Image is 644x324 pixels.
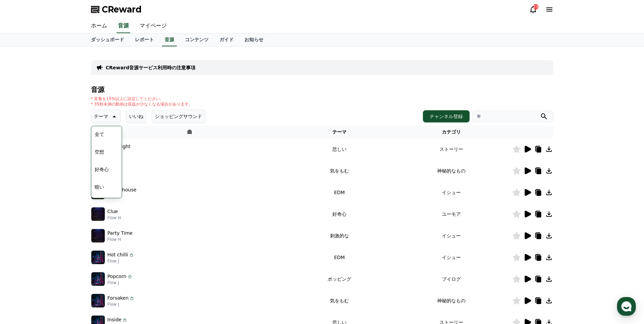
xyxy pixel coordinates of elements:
[2,214,45,231] a: Home
[108,273,126,280] p: Popcorn
[91,229,105,242] img: music
[288,247,390,268] td: EDM
[91,101,193,107] p: * 35秒未満の動画は収益が少なくなる場合があります。
[56,225,76,230] span: Messages
[288,160,390,182] td: 気をもむ
[92,162,112,177] button: 好奇心
[108,215,121,221] p: Flow H
[529,5,537,14] a: 23
[288,225,390,247] td: 刺激的な
[108,280,133,285] p: Flow J
[390,138,512,160] td: ストーリー
[86,19,113,33] a: ホーム
[288,126,390,138] th: テーマ
[108,251,128,258] p: Hot chilli
[92,180,107,194] button: 暗い
[533,4,539,9] div: 23
[180,33,214,46] a: コンテンツ
[91,110,121,123] button: テーマ
[91,96,193,101] p: * 音量を15%以上に設定してください。
[91,207,105,221] img: music
[390,182,512,203] td: イシュー
[108,258,134,264] p: Flow J
[390,268,512,290] td: ブイログ
[129,33,159,46] a: レポート
[288,182,390,203] td: EDM
[288,268,390,290] td: ポッピング
[91,272,105,286] img: music
[423,110,470,122] button: チャンネル登録
[92,127,107,142] button: 全て
[87,214,130,231] a: Settings
[106,64,196,71] a: CReward音源サービス利用時の注意事項
[17,225,29,230] span: Home
[390,160,512,182] td: 神秘的なもの
[126,110,146,123] button: いいね
[288,138,390,160] td: 悲しい
[288,290,390,311] td: 気をもむ
[108,230,133,237] p: Party Time
[108,295,129,302] p: Forsaken
[91,86,553,93] h4: 音源
[152,110,205,123] button: ショッピングサウンド
[91,126,289,138] th: 曲
[108,302,135,307] p: Flow J
[108,237,133,242] p: Flow H
[100,225,117,230] span: Settings
[102,4,142,15] span: CReward
[108,143,130,150] p: Sad Night
[162,33,177,46] a: 音源
[214,33,239,46] a: ガイド
[86,33,129,46] a: ダッシュボード
[92,144,107,159] button: 空想
[91,251,105,264] img: music
[117,19,130,33] a: 音源
[390,203,512,225] td: ユーモア
[390,126,512,138] th: カテゴリ
[390,225,512,247] td: イシュー
[239,33,269,46] a: お知らせ
[108,316,122,323] p: Inside
[134,19,172,33] a: マイページ
[45,214,87,231] a: Messages
[108,208,118,215] p: Clue
[91,4,142,15] a: CReward
[94,112,108,121] p: テーマ
[91,294,105,307] img: music
[390,247,512,268] td: イシュー
[390,290,512,311] td: 神秘的なもの
[288,203,390,225] td: 好奇心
